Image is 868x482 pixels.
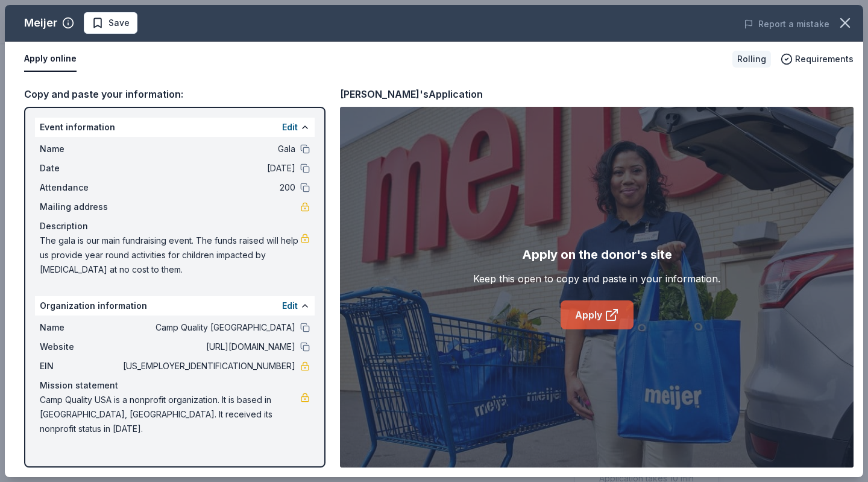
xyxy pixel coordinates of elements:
[282,299,298,313] button: Edit
[473,271,720,286] div: Keep this open to copy and paste in your information.
[744,17,829,31] button: Report a mistake
[40,359,121,373] span: EIN
[121,142,295,156] span: Gala
[121,161,295,176] span: [DATE]
[522,245,672,264] div: Apply on the donor's site
[121,180,295,195] span: 200
[40,161,121,176] span: Date
[40,340,121,354] span: Website
[108,16,130,30] span: Save
[40,320,121,335] span: Name
[282,120,298,135] button: Edit
[561,300,634,329] a: Apply
[732,51,771,68] div: Rolling
[40,200,121,214] span: Mailing address
[40,180,121,195] span: Attendance
[35,296,315,316] div: Organization information
[121,359,295,373] span: [US_EMPLOYER_IDENTIFICATION_NUMBER]
[24,13,57,33] div: Meijer
[40,378,310,393] div: Mission statement
[35,118,315,137] div: Event information
[40,393,300,436] span: Camp Quality USA is a nonprofit organization. It is based in [GEOGRAPHIC_DATA], [GEOGRAPHIC_DATA]...
[40,142,121,156] span: Name
[340,86,483,102] div: [PERSON_NAME]'s Application
[40,219,310,233] div: Description
[84,12,137,34] button: Save
[781,52,854,66] button: Requirements
[40,233,300,277] span: The gala is our main fundraising event. The funds raised will help us provide year round activiti...
[24,46,77,72] button: Apply online
[121,340,295,354] span: [URL][DOMAIN_NAME]
[24,86,325,102] div: Copy and paste your information:
[121,320,295,335] span: Camp Quality [GEOGRAPHIC_DATA]
[795,52,854,66] span: Requirements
